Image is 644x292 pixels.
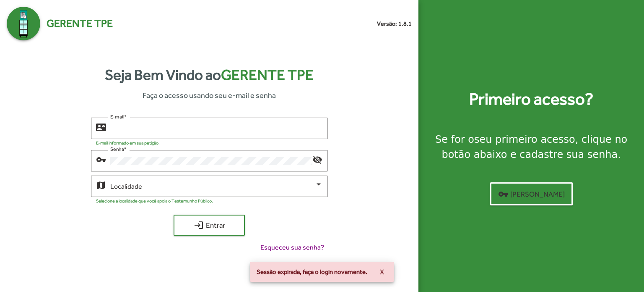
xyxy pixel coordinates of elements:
[143,89,276,101] span: Faça o acesso usando seu e-mail e senha
[105,64,314,86] strong: Seja Bem Vindo ao
[96,140,160,145] mat-hint: E-mail informado em sua petição.
[96,122,106,132] mat-icon: contact_mail
[7,7,40,40] img: Logo Gerente
[312,154,322,164] mat-icon: visibility_off
[380,264,384,279] span: X
[469,87,593,112] strong: Primeiro acesso?
[174,215,245,236] button: Entrar
[377,19,412,28] small: Versão: 1.8.1
[47,16,113,32] span: Gerente TPE
[221,66,314,83] span: Gerente TPE
[498,189,508,199] mat-icon: vpn_key
[498,187,565,202] span: [PERSON_NAME]
[194,220,204,230] mat-icon: login
[373,264,391,279] button: X
[428,132,634,162] div: Se for o , clique no botão abaixo e cadastre sua senha.
[96,180,106,190] mat-icon: map
[260,242,324,253] span: Esqueceu sua senha?
[490,182,573,205] button: [PERSON_NAME]
[181,218,237,233] span: Entrar
[257,268,367,276] span: Sessão expirada, faça o login novamente.
[96,198,213,203] mat-hint: Selecione a localidade que você apoia o Testemunho Público.
[474,134,575,145] strong: seu primeiro acesso
[96,154,106,164] mat-icon: vpn_key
